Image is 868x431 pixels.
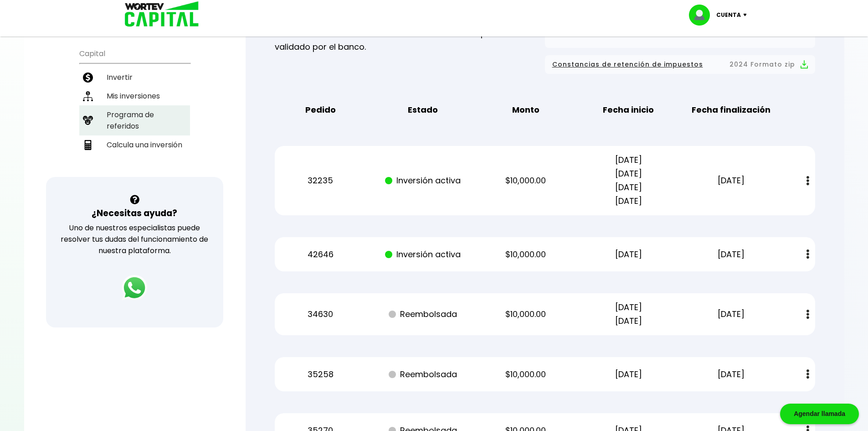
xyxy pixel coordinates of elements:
[58,222,211,256] p: Uno de nuestros especialistas puede resolver tus dudas del funcionamiento de nuestra plataforma.
[83,73,93,83] img: invertir-icon.b3b967d7.svg
[483,248,569,261] p: $10,000.00
[483,307,569,321] p: $10,000.00
[692,103,770,117] b: Fecha finalización
[780,404,859,424] div: Agendar llamada
[741,14,753,16] img: icon-down
[277,248,364,261] p: 42646
[305,103,336,117] b: Pedido
[688,174,775,187] p: [DATE]
[552,59,703,70] span: Constancias de retención de impuestos
[483,174,569,187] p: $10,000.00
[716,8,741,22] p: Cuenta
[79,135,190,154] a: Calcula una inversión
[585,301,672,328] p: [DATE] [DATE]
[277,174,364,187] p: 32235
[483,368,569,381] p: $10,000.00
[688,307,775,321] p: [DATE]
[83,91,93,101] img: inversiones-icon.6695dc30.svg
[512,103,539,117] b: Monto
[688,368,775,381] p: [DATE]
[79,105,190,135] a: Programa de referidos
[277,307,364,321] p: 34630
[83,140,93,150] img: calculadora-icon.17d418c4.svg
[380,248,467,261] p: Inversión activa
[689,5,716,26] img: profile-image
[585,368,672,381] p: [DATE]
[585,248,672,261] p: [DATE]
[79,68,190,87] a: Invertir
[79,87,190,105] a: Mis inversiones
[92,207,177,220] h3: ¿Necesitas ayuda?
[380,174,467,187] p: Inversión activa
[83,115,93,125] img: recomiendanos-icon.9b8e9327.svg
[688,248,775,261] p: [DATE]
[122,275,147,301] img: logos_whatsapp-icon.242b2217.svg
[603,103,654,117] b: Fecha inicio
[380,368,467,381] p: Reembolsada
[277,368,364,381] p: 35258
[79,43,190,177] ul: Capital
[552,59,808,70] button: Constancias de retención de impuestos2024 Formato zip
[408,103,438,117] b: Estado
[380,307,467,321] p: Reembolsada
[585,153,672,208] p: [DATE] [DATE] [DATE] [DATE]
